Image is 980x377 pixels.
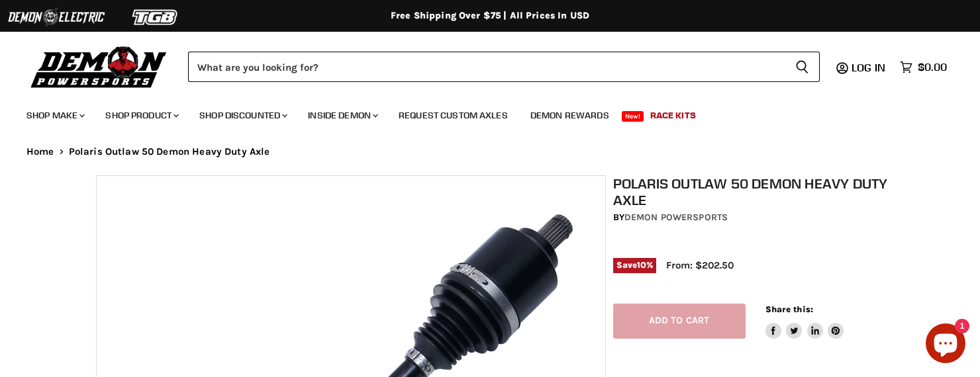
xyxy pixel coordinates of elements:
[624,212,728,223] a: Demon Powersports
[640,102,706,129] a: Race Kits
[26,146,54,157] a: Home
[298,102,386,129] a: Inside Demon
[17,97,944,129] ul: Main menu
[613,175,891,208] h1: Polaris Outlaw 50 Demon Heavy Duty Axle
[852,61,885,74] span: Log in
[106,5,205,30] img: TGB Logo 2
[622,111,644,122] span: New!
[846,62,893,73] a: Log in
[922,323,969,366] inbox-online-store-chat: Shopify online store chat
[17,102,93,129] a: Shop Make
[26,43,171,90] img: Demon Powersports
[637,260,646,270] span: 10
[613,210,891,225] div: by
[7,5,106,30] img: Demon Electric Logo 2
[520,102,619,129] a: Demon Rewards
[69,146,270,157] span: Polaris Outlaw 50 Demon Heavy Duty Axle
[95,102,187,129] a: Shop Product
[918,61,947,73] span: $0.00
[785,52,820,82] button: Search
[765,304,844,339] aside: Share this:
[188,52,820,82] form: Product
[893,58,954,77] a: $0.00
[613,258,657,272] span: Save %
[188,52,785,82] input: Search
[765,304,813,314] span: Share this:
[389,102,518,129] a: Request Custom Axles
[666,259,734,271] span: From: $202.50
[189,102,295,129] a: Shop Discounted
